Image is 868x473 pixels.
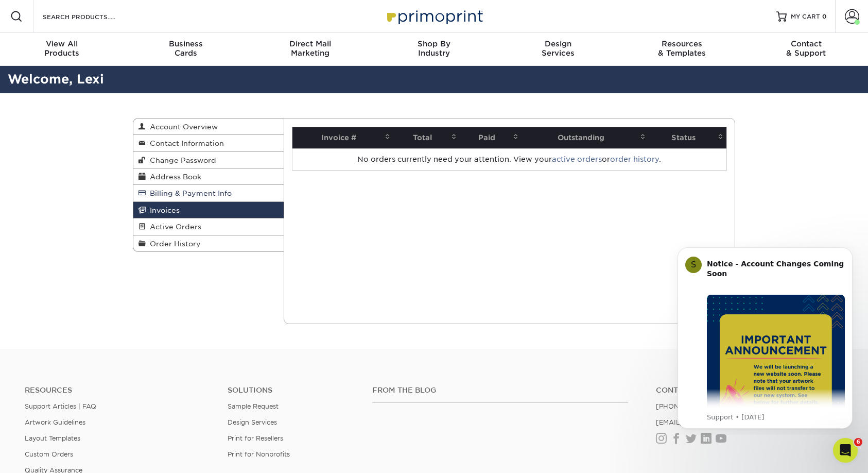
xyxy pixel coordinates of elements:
span: Change Password [146,156,216,164]
th: Status [649,127,726,148]
div: Cards [124,39,248,58]
span: Invoices [146,206,180,214]
a: Artwork Guidelines [25,418,85,426]
a: active orders [552,155,602,163]
a: Custom Orders [25,450,73,458]
a: Resources& Templates [620,33,744,66]
div: Marketing [248,39,372,58]
a: Sample Request [228,402,279,410]
div: & Templates [620,39,744,58]
a: BusinessCards [124,33,248,66]
a: Print for Nonprofits [228,450,290,458]
span: Business [124,39,248,48]
a: Design Services [228,418,277,426]
a: DesignServices [496,33,620,66]
a: Contact& Support [744,33,868,66]
a: Support Articles | FAQ [25,402,96,410]
td: No orders currently need your attention. View your or . [292,148,727,170]
span: 0 [822,13,827,20]
a: [PHONE_NUMBER] [656,402,720,410]
span: Order History [146,240,201,248]
a: Contact Information [133,135,284,151]
a: Change Password [133,152,284,168]
a: Direct MailMarketing [248,33,372,66]
a: Invoices [133,202,284,218]
span: Account Overview [146,123,218,131]
h4: Solutions [228,386,357,395]
span: 6 [854,438,862,446]
a: Active Orders [133,218,284,235]
span: Shop By [372,39,496,48]
h4: Resources [25,386,212,395]
span: Direct Mail [248,39,372,48]
a: Account Overview [133,119,284,135]
a: Shop ByIndustry [372,33,496,66]
a: Contact [656,386,843,395]
span: Contact [744,39,868,48]
a: order history [610,155,659,163]
iframe: Intercom notifications message [662,238,868,435]
div: Industry [372,39,496,58]
span: MY CART [791,12,820,21]
div: & Support [744,39,868,58]
th: Outstanding [522,127,649,148]
span: Address Book [146,173,201,181]
a: Address Book [133,168,284,185]
a: Print for Resellers [228,434,283,442]
span: Resources [620,39,744,48]
span: Active Orders [146,223,201,231]
a: [EMAIL_ADDRESS][DOMAIN_NAME] [656,418,779,426]
h4: From the Blog [372,386,628,395]
th: Invoice # [292,127,394,148]
img: Primoprint [383,5,485,27]
th: Paid [460,127,522,148]
span: Billing & Payment Info [146,189,232,197]
span: Contact Information [146,139,224,147]
iframe: Intercom live chat [833,438,858,463]
a: Layout Templates [25,434,80,442]
a: Billing & Payment Info [133,185,284,201]
input: SEARCH PRODUCTS..... [42,10,142,23]
a: Order History [133,235,284,251]
span: Design [496,39,620,48]
div: Services [496,39,620,58]
th: Total [393,127,460,148]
